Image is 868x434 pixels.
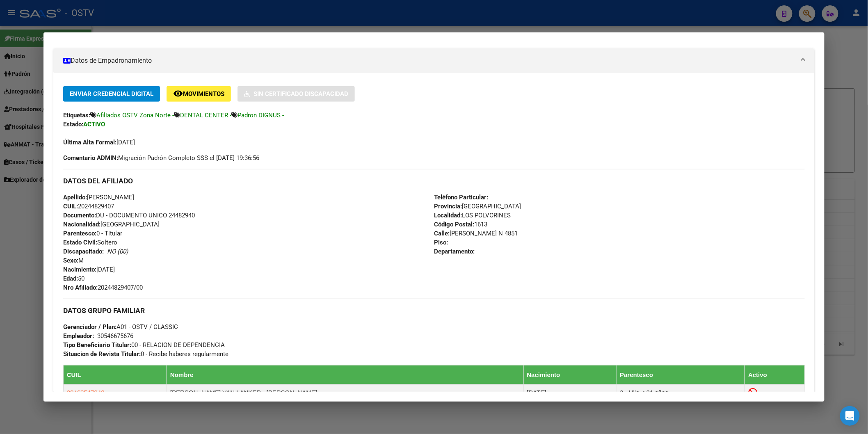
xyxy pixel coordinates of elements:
[238,86,355,101] button: Sin Certificado Discapacidad
[63,212,195,219] span: DU - DOCUMENTO UNICO 24482940
[434,203,462,210] strong: Provincia:
[63,275,85,282] span: 50
[167,384,523,401] td: [PERSON_NAME] VAN LANKER - [PERSON_NAME]
[63,176,805,185] h3: DATOS DEL AFILIADO
[96,112,174,119] span: Afiliados OSTV Zona Norte -
[434,239,448,246] strong: Piso:
[63,221,101,228] strong: Nacionalidad:
[63,332,94,340] strong: Empleador:
[83,121,105,128] strong: ACTIVO
[63,323,116,331] strong: Gerenciador / Plan:
[63,239,117,246] span: Soltero
[180,112,231,119] span: DENTAL CENTER -
[63,230,96,237] strong: Parentesco:
[63,154,118,162] strong: Comentario ADMIN:
[840,406,860,426] div: Open Intercom Messenger
[434,248,475,255] strong: Departamento:
[63,257,84,264] span: M
[63,341,131,349] strong: Tipo Beneficiario Titular:
[63,266,96,273] strong: Nacimiento:
[254,91,348,98] span: Sin Certificado Discapacidad
[63,194,87,201] strong: Apellido:
[167,86,231,101] button: Movimientos
[70,91,153,98] span: Enviar Credencial Digital
[63,212,96,219] strong: Documento:
[63,230,122,237] span: 0 - Titular
[63,248,104,255] strong: Discapacitado:
[183,91,224,98] span: Movimientos
[63,284,143,291] span: 20244829407/00
[434,212,462,219] strong: Localidad:
[63,139,116,146] strong: Última Alta Formal:
[63,153,259,162] span: Migración Padrón Completo SSS el [DATE] 19:36:56
[434,212,511,219] span: LOS POLVORINES
[523,365,617,384] th: Nacimiento
[173,89,183,98] mat-icon: remove_red_eye
[523,384,617,401] td: [DATE]
[434,203,521,210] span: [GEOGRAPHIC_DATA]
[434,221,487,228] span: 1613
[63,56,795,66] mat-panel-title: Datos de Empadronamiento
[63,221,160,228] span: [GEOGRAPHIC_DATA]
[745,365,805,384] th: Activo
[63,257,78,264] strong: Sexo:
[63,350,228,358] span: 0 - Recibe haberes regularmente
[63,139,135,146] span: [DATE]
[434,221,474,228] strong: Código Postal:
[107,248,128,255] i: NO (00)
[63,266,115,273] span: [DATE]
[63,239,97,246] strong: Estado Civil:
[167,365,523,384] th: Nombre
[63,350,141,358] strong: Situacion de Revista Titular:
[63,323,178,331] span: A01 - OSTV / CLASSIC
[63,194,134,201] span: [PERSON_NAME]
[63,86,160,101] button: Enviar Credencial Digital
[434,230,518,237] span: [PERSON_NAME] N 4851
[63,284,98,291] strong: Nro Afiliado:
[63,121,83,128] strong: Estado:
[238,112,284,119] span: Padron DIGNUS -
[63,365,167,384] th: CUIL
[53,48,815,73] mat-expansion-panel-header: Datos de Empadronamiento
[67,389,105,396] span: 20463547948
[434,230,450,237] strong: Calle:
[97,331,133,340] div: 30546675676
[63,275,78,282] strong: Edad:
[63,306,805,315] h3: DATOS GRUPO FAMILIAR
[434,194,488,201] strong: Teléfono Particular:
[63,341,225,349] span: 00 - RELACION DE DEPENDENCIA
[63,203,114,210] span: 20244829407
[617,365,745,384] th: Parentesco
[63,203,78,210] strong: CUIL:
[63,112,90,119] strong: Etiquetas:
[617,384,745,401] td: 3 - Hijo < 21 años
